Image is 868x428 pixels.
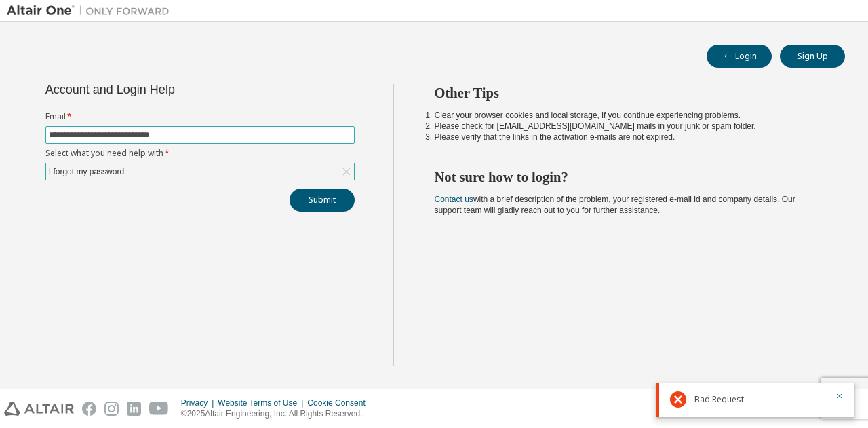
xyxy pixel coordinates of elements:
[127,402,141,416] img: linkedin.svg
[218,397,307,408] div: Website Terms of Use
[435,195,795,215] span: with a brief description of the problem, your registered e-mail id and company details. Our suppo...
[435,195,473,204] a: Contact us
[780,45,845,68] button: Sign Up
[45,84,293,95] div: Account and Login Help
[7,4,176,18] img: Altair One
[46,163,354,180] div: I forgot my password
[45,111,355,122] label: Email
[104,402,119,416] img: instagram.svg
[694,394,744,405] span: Bad Request
[290,189,355,212] button: Submit
[307,397,373,408] div: Cookie Consent
[181,408,374,420] p: © 2025 Altair Engineering, Inc. All Rights Reserved.
[435,168,821,186] h2: Not sure how to login?
[45,148,355,159] label: Select what you need help with
[47,164,126,179] div: I forgot my password
[435,132,821,142] li: Please verify that the links in the activation e-mails are not expired.
[435,121,821,132] li: Please check for [EMAIL_ADDRESS][DOMAIN_NAME] mails in your junk or spam folder.
[435,110,821,121] li: Clear your browser cookies and local storage, if you continue experiencing problems.
[149,402,169,416] img: youtube.svg
[707,45,772,68] button: Login
[82,402,96,416] img: facebook.svg
[181,397,218,408] div: Privacy
[4,402,74,416] img: altair_logo.svg
[435,84,821,102] h2: Other Tips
